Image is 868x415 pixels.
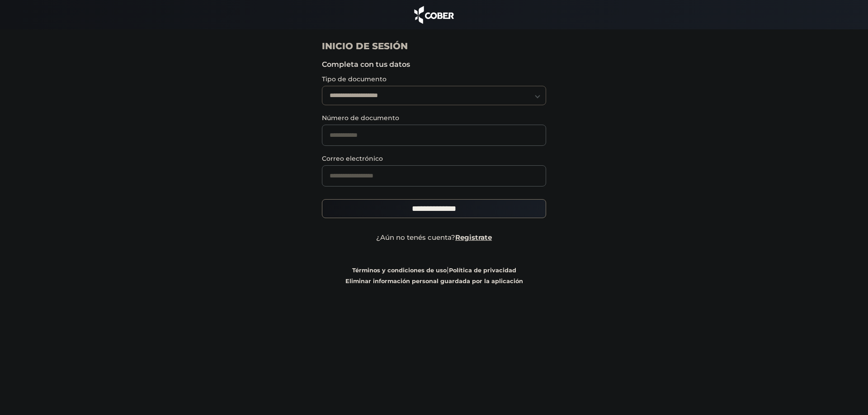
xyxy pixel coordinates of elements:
div: ¿Aún no tenés cuenta? [315,233,553,243]
a: Eliminar información personal guardada por la aplicación [345,278,523,284]
label: Tipo de documento [322,75,547,84]
h1: INICIO DE SESIÓN [322,40,547,52]
img: cober_marca.png [412,5,456,25]
a: Términos y condiciones de uso [352,267,447,274]
a: Política de privacidad [449,267,516,274]
label: Completa con tus datos [322,59,547,70]
div: | [315,265,553,286]
a: Registrate [455,233,492,242]
label: Correo electrónico [322,154,547,163]
label: Número de documento [322,113,547,123]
